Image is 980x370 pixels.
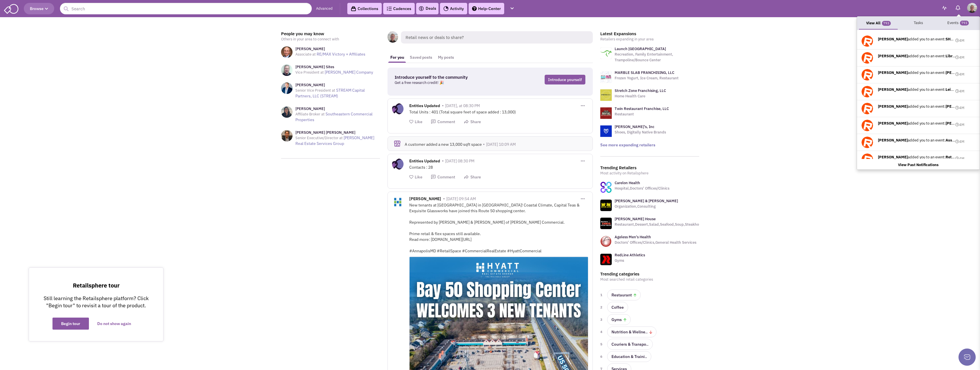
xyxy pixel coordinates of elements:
button: Like [409,119,422,125]
h3: [PERSON_NAME] [295,106,380,111]
a: Launch [GEOGRAPHIC_DATA] [615,46,666,51]
button: Browse [24,3,54,14]
a: View Past Notifications [857,160,980,170]
a: Collections [347,3,382,14]
a: Restaurant [607,290,641,300]
a: Introduce yourself [545,75,585,84]
img: logo [600,71,612,83]
h3: [PERSON_NAME] Sites [295,64,373,70]
h3: Trending categories [600,271,699,277]
div: Contacts : 28 [409,164,588,170]
div: Total Units : 401 (Total square feet of space added : 13,000) [409,109,588,115]
h3: Introduce yourself to the community [395,75,503,80]
p: Gyms [615,258,645,263]
span: 2 [600,304,604,310]
h3: [PERSON_NAME] [295,82,380,88]
span: Entities Updated [409,158,440,165]
a: RE/MAX Victory + Affiliates [317,52,365,57]
b: [PERSON_NAME] [878,70,908,75]
img: icon-collection-lavender-black.svg [351,6,356,11]
div: New tenants at [GEOGRAPHIC_DATA] in [GEOGRAPHIC_DATA]! Coastal Climate, Capital Teas & Exquisite ... [409,202,588,254]
p: Others in your area to connect with [281,36,380,42]
a: STREAM Capital Partners, LLC (STREAM) [295,88,365,99]
a: MARBLE SLAB FRANCHISING, LLC [615,70,674,75]
img: Will Roth [967,3,977,13]
a: Nutrition & Wellne.. [607,326,656,337]
p: Recreation, Family Entertainment, Trampoline/Bounce Center [615,52,699,63]
h3: [PERSON_NAME] [PERSON_NAME] [295,130,380,135]
a: [PERSON_NAME] Company [325,70,373,75]
p: Most searched retail categories [600,277,699,282]
span: 4M [959,38,965,43]
span: added you to an event: [878,53,955,59]
span: 4M [959,88,965,93]
span: 793 [882,21,891,26]
span: 3 [600,317,604,322]
img: logo [600,125,612,137]
span: 4 [600,329,604,335]
span: 4M [959,156,965,161]
span: 4M [959,122,965,127]
p: Retailers expanding in your area [600,36,699,42]
b: [PERSON_NAME] [878,138,908,143]
b: View Past Notifications [898,162,939,167]
span: 6 [600,354,604,359]
h3: Trending Retailers [600,165,699,170]
b: [PERSON_NAME] [878,87,908,92]
span: 793 [960,21,969,25]
img: help.png [472,6,477,11]
span: [DATE] 09:54 AM [446,196,476,201]
a: Saved posts [407,52,435,63]
h3: People you may know [281,31,380,36]
a: Twin Restaurant Franchise, LLC [615,106,669,111]
span: 4M [959,72,965,76]
img: logo [600,107,612,119]
b: [PERSON_NAME] [878,155,908,160]
span: Senior Executive/Director at [295,135,343,140]
img: jgqg-bj3cUKTfDpx_65GSg.png [862,86,873,97]
button: Share [464,174,481,180]
span: added you to an event: [878,87,955,92]
p: Still learning the Retailsphere platform? Click "Begin tour" to revisit a tour of the product. [40,295,152,309]
span: [DATE] 10:09 AM [486,142,516,147]
img: Activity.png [443,6,449,11]
p: Home Health Care [615,93,666,99]
img: icon-deals.svg [418,5,424,12]
span: 4M [959,55,965,60]
img: jgqg-bj3cUKTfDpx_65GSg.png [862,103,873,114]
a: Deals [418,5,436,12]
span: 1 [600,292,604,298]
a: Southeastern Commercial Properties [295,111,373,122]
b: [PERSON_NAME] [878,36,908,41]
a: [PERSON_NAME] House [615,217,656,221]
a: Events793 [939,18,977,29]
button: Comment [431,174,455,180]
a: Gyms [607,314,631,325]
p: Frozen Yogurt, Ice Cream, Restaurant [615,75,679,81]
a: For you [387,52,407,63]
b: [PERSON_NAME] [878,104,908,109]
button: Like [409,174,422,180]
img: jgqg-bj3cUKTfDpx_65GSg.png [862,137,873,148]
span: 5 [600,341,604,347]
img: www.forthepeople.com [600,200,612,211]
span: [PERSON_NAME] [409,196,441,203]
h3: [PERSON_NAME] [295,46,365,52]
span: [DATE] 08:30 PM [445,158,474,164]
span: added you to an event: [878,70,955,76]
a: Tasks [899,18,938,29]
img: jgqg-bj3cUKTfDpx_65GSg.png [862,69,873,80]
a: Activity [440,3,467,14]
span: Senior Vice President at [295,88,335,93]
a: See more expanding retailers [600,142,655,147]
img: jgqg-bj3cUKTfDpx_65GSg.png [862,120,873,131]
span: added you to an event: [878,121,955,126]
img: logo [600,89,612,101]
p: Most activity on Retailsphere [600,170,699,176]
a: My posts [435,52,457,63]
p: Doctors’ Offices/Clinics,General Health Services [615,240,696,245]
b: [PERSON_NAME] [878,121,908,126]
a: Stretch Zone Franchising, LLC [615,88,666,93]
span: Associate at [295,52,316,57]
